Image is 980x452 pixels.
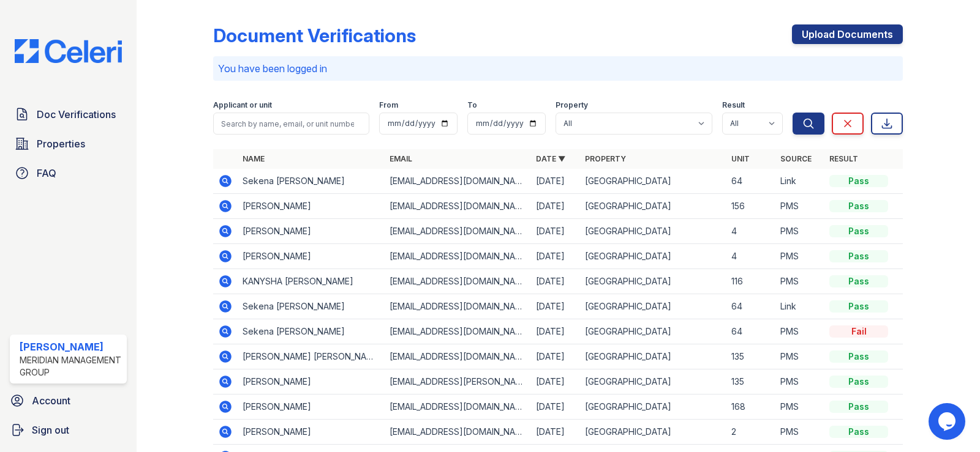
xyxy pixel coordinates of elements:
td: 135 [726,369,775,395]
td: [EMAIL_ADDRESS][DOMAIN_NAME] [385,244,531,269]
span: Account [32,393,70,408]
a: Unit [731,154,750,163]
td: KANYSHA [PERSON_NAME] [238,269,384,294]
a: Properties [10,132,127,156]
input: Search by name, email, or unit number [213,113,369,135]
span: Doc Verifications [37,107,116,122]
a: Date ▼ [536,154,565,163]
td: [GEOGRAPHIC_DATA] [580,194,726,219]
td: [PERSON_NAME] [238,395,384,420]
a: Doc Verifications [10,102,127,127]
td: [EMAIL_ADDRESS][DOMAIN_NAME] [385,294,531,319]
td: PMS [775,244,824,269]
td: Sekena [PERSON_NAME] [238,319,384,344]
td: [DATE] [531,344,580,369]
td: [EMAIL_ADDRESS][DOMAIN_NAME] [385,169,531,194]
td: [GEOGRAPHIC_DATA] [580,319,726,344]
td: [DATE] [531,219,580,244]
a: Source [780,154,812,163]
div: Pass [829,401,888,413]
td: [DATE] [531,194,580,219]
td: [GEOGRAPHIC_DATA] [580,269,726,294]
td: PMS [775,369,824,395]
td: PMS [775,319,824,344]
td: [PERSON_NAME] [238,244,384,269]
td: [DATE] [531,294,580,319]
td: [EMAIL_ADDRESS][DOMAIN_NAME] [385,395,531,420]
label: Result [722,100,745,110]
td: [GEOGRAPHIC_DATA] [580,244,726,269]
div: Document Verifications [213,24,416,46]
td: 135 [726,344,775,369]
label: Property [556,100,588,110]
td: 156 [726,194,775,219]
td: PMS [775,269,824,294]
div: Pass [829,175,888,187]
div: Pass [829,225,888,237]
td: [GEOGRAPHIC_DATA] [580,395,726,420]
span: Properties [37,136,85,151]
td: [EMAIL_ADDRESS][DOMAIN_NAME] [385,319,531,344]
img: CE_Logo_Blue-a8612792a0a2168367f1c8372b55b34899dd931a85d93a1a3d3e32e68fde9ad4.png [5,39,132,63]
td: PMS [775,194,824,219]
a: Name [243,154,265,163]
a: Result [829,154,858,163]
span: Sign out [32,423,69,437]
td: 2 [726,420,775,445]
td: [DATE] [531,169,580,194]
span: FAQ [37,166,56,180]
td: [GEOGRAPHIC_DATA] [580,169,726,194]
td: PMS [775,395,824,420]
td: [GEOGRAPHIC_DATA] [580,294,726,319]
td: [EMAIL_ADDRESS][DOMAIN_NAME] [385,194,531,219]
td: [GEOGRAPHIC_DATA] [580,420,726,445]
a: FAQ [10,161,127,185]
td: [PERSON_NAME] [238,194,384,219]
a: Property [585,154,626,163]
div: Fail [829,325,888,338]
td: [EMAIL_ADDRESS][DOMAIN_NAME] [385,344,531,369]
td: [EMAIL_ADDRESS][PERSON_NAME][DOMAIN_NAME] [385,369,531,395]
td: [EMAIL_ADDRESS][DOMAIN_NAME] [385,420,531,445]
div: Pass [829,426,888,438]
a: Upload Documents [792,24,903,44]
td: PMS [775,344,824,369]
div: Pass [829,200,888,212]
div: Pass [829,376,888,388]
iframe: chat widget [929,403,968,440]
td: [DATE] [531,369,580,395]
td: 4 [726,219,775,244]
td: PMS [775,219,824,244]
td: [GEOGRAPHIC_DATA] [580,219,726,244]
div: [PERSON_NAME] [20,339,122,354]
a: Email [390,154,412,163]
td: [DATE] [531,420,580,445]
td: [PERSON_NAME] [238,369,384,395]
td: [PERSON_NAME] [238,219,384,244]
td: 64 [726,294,775,319]
label: Applicant or unit [213,100,272,110]
td: [PERSON_NAME] [238,420,384,445]
label: From [379,100,398,110]
div: Meridian Management Group [20,354,122,379]
td: 4 [726,244,775,269]
td: [EMAIL_ADDRESS][DOMAIN_NAME] [385,269,531,294]
td: Link [775,294,824,319]
a: Account [5,388,132,413]
td: [GEOGRAPHIC_DATA] [580,369,726,395]
div: Pass [829,250,888,262]
div: Pass [829,300,888,313]
td: Sekena [PERSON_NAME] [238,169,384,194]
td: [EMAIL_ADDRESS][DOMAIN_NAME] [385,219,531,244]
td: 168 [726,395,775,420]
td: [DATE] [531,395,580,420]
td: [GEOGRAPHIC_DATA] [580,344,726,369]
a: Sign out [5,418,132,442]
td: 64 [726,319,775,344]
label: To [467,100,477,110]
td: [PERSON_NAME] [PERSON_NAME] [238,344,384,369]
td: Sekena [PERSON_NAME] [238,294,384,319]
td: PMS [775,420,824,445]
td: [DATE] [531,269,580,294]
